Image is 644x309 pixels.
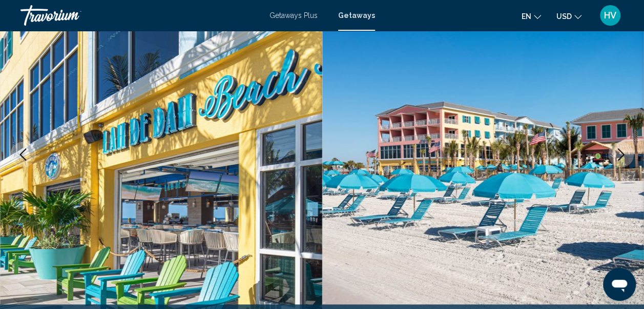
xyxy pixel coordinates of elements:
a: Getaways Plus [269,11,318,20]
span: USD [556,12,572,21]
button: Change language [522,9,541,24]
span: HV [604,10,616,21]
iframe: Button to launch messaging window [603,268,636,301]
button: User Menu [597,5,624,26]
button: Previous image [10,142,36,167]
button: Change currency [556,9,581,24]
button: Next image [608,142,634,167]
a: Travorium [20,5,259,26]
span: en [522,12,531,21]
a: Getaways [338,11,375,20]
